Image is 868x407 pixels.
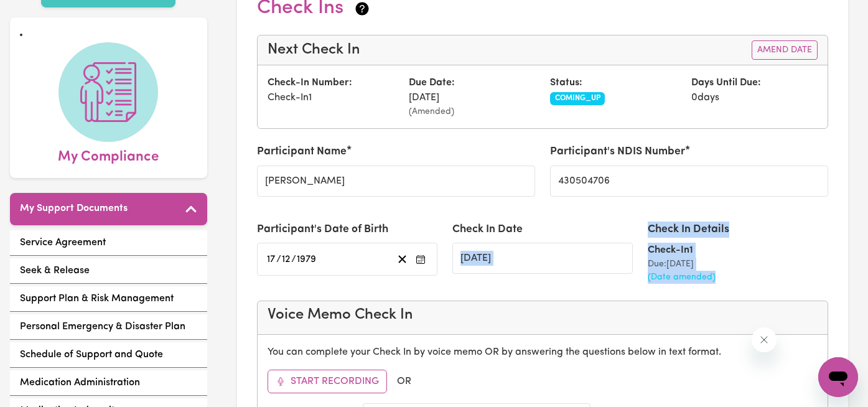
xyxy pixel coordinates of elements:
strong: Days Until Due: [691,78,761,88]
h5: My Support Documents [20,203,128,215]
span: COMING_UP [550,92,605,105]
span: OR [397,374,411,389]
span: Medication Administration [20,375,140,390]
p: You can complete your Check In by voice memo OR by answering the questions below in text format. [268,345,818,360]
label: Check In Details [648,222,729,238]
button: My Support Documents [10,193,207,225]
span: Support Plan & Risk Management [20,291,174,306]
iframe: Close message [752,327,777,352]
small: (Amended) [409,105,535,118]
span: Personal Emergency & Disaster Plan [20,319,185,334]
a: Seek & Release [10,258,207,284]
strong: Status: [550,78,582,88]
div: (Date amended) [648,271,828,284]
strong: Due Date: [409,78,455,88]
button: Start Recording [268,370,387,393]
div: [DATE] [401,75,543,118]
span: Schedule of Support and Quote [20,347,163,362]
h4: Next Check In [268,41,360,59]
div: Check-In 1 [260,75,401,118]
div: 0 days [684,75,825,118]
a: Personal Emergency & Disaster Plan [10,314,207,340]
a: Schedule of Support and Quote [10,342,207,368]
label: Participant's Date of Birth [257,222,388,238]
strong: Check-In 1 [648,245,693,255]
span: Need any help? [7,9,75,19]
h4: Voice Memo Check In [268,306,818,324]
label: Participant's NDIS Number [550,144,685,160]
a: My Compliance [20,42,197,168]
span: / [291,254,296,265]
input: -- [266,251,276,268]
a: Service Agreement [10,230,207,256]
iframe: Button to launch messaging window [818,357,858,397]
a: Support Plan & Risk Management [10,286,207,312]
div: Due: [DATE] [648,258,828,271]
span: Service Agreement [20,235,106,250]
label: Participant Name [257,144,347,160]
input: ---- [296,251,317,268]
span: / [276,254,281,265]
a: Medication Administration [10,370,207,396]
span: My Compliance [58,142,159,168]
button: Amend Date [752,40,818,60]
span: Seek & Release [20,263,90,278]
input: -- [281,251,291,268]
label: Check In Date [452,222,523,238]
strong: Check-In Number: [268,78,352,88]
